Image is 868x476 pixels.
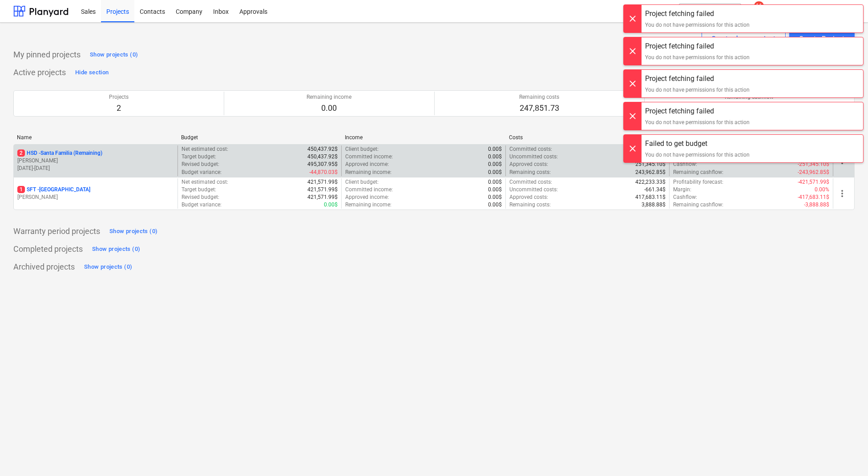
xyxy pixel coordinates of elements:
p: Client budget : [345,178,379,186]
p: 450,437.92$ [307,153,338,161]
p: 495,307.95$ [307,161,338,168]
p: -251,345.10$ [798,161,829,168]
p: Revised budget : [182,161,219,168]
div: Budget [181,134,338,141]
p: -421,571.99$ [798,178,829,186]
p: Committed income : [345,153,393,161]
button: Show projects (0) [82,260,134,274]
div: Costs [509,134,666,141]
p: Cashflow : [673,194,697,201]
div: 2HSD -Santa Familia (Remaining)[PERSON_NAME][DATE]-[DATE] [17,149,174,172]
div: Name [17,134,174,141]
div: Widget de chat [824,433,868,476]
button: Show projects (0) [107,224,160,238]
p: -3,888.88$ [804,201,829,209]
div: You do not have permissions for this action [645,151,750,159]
p: 0.00$ [488,145,502,153]
p: 0.00$ [488,186,502,194]
div: Show projects (0) [90,50,138,60]
p: 421,571.99$ [307,194,338,201]
p: Budget variance : [182,201,222,209]
p: Profitability forecast : [673,178,723,186]
p: Net estimated cost : [182,145,228,153]
p: Remaining income : [345,169,392,176]
p: Remaining cashflow : [673,169,723,176]
p: 0.00$ [324,201,338,209]
p: Remaining income : [345,201,392,209]
div: Project fetching failed [645,106,750,117]
button: Show projects (0) [90,242,142,256]
p: Approved income : [345,161,389,168]
p: 243,962.85$ [635,169,666,176]
p: Remaining income [307,93,351,101]
button: Hide section [73,65,111,80]
p: Remaining costs : [509,169,551,176]
p: 421,571.99$ [307,186,338,194]
p: Warranty period projects [13,226,100,237]
p: -417,683.11$ [798,194,829,201]
p: Completed projects [13,244,83,254]
p: 421,571.99$ [307,178,338,186]
p: Client budget : [345,145,379,153]
p: 251,345.10$ [635,161,666,168]
button: Show projects (0) [88,48,140,62]
p: Committed income : [345,186,393,194]
p: [PERSON_NAME] [17,157,174,165]
div: Failed to get budget [645,138,750,149]
p: -44,870.03$ [309,169,338,176]
span: 1 [17,186,25,193]
p: Committed costs : [509,178,552,186]
p: Budget variance : [182,169,222,176]
p: Remaining costs [519,93,559,101]
p: Target budget : [182,153,216,161]
p: Margin : [673,186,691,194]
p: 0.00% [815,186,829,194]
p: Remaining cashflow : [673,201,723,209]
p: 0.00$ [488,161,502,168]
p: Uncommitted costs : [509,186,558,194]
p: 0.00$ [488,169,502,176]
p: 450,437.92$ [307,145,338,153]
p: 3,888.88$ [642,201,666,209]
p: 0.00 [307,103,351,113]
p: 0.00$ [488,201,502,209]
iframe: Chat Widget [824,433,868,476]
p: My pinned projects [13,49,81,60]
div: You do not have permissions for this action [645,118,750,126]
div: Income [345,134,502,141]
div: You do not have permissions for this action [645,86,750,94]
p: 2 [109,103,129,113]
p: 0.00$ [488,194,502,201]
div: Hide section [75,68,109,78]
div: Show projects (0) [92,244,140,254]
div: Show projects (0) [109,226,157,237]
p: [DATE] - [DATE] [17,165,174,172]
p: 422,233.33$ [635,178,666,186]
p: Approved costs : [509,194,548,201]
p: -661.34$ [644,186,666,194]
p: Remaining costs : [509,201,551,209]
p: Approved costs : [509,161,548,168]
p: Projects [109,93,129,101]
p: 0.00$ [488,153,502,161]
div: You do not have permissions for this action [645,21,750,29]
p: SFT - [GEOGRAPHIC_DATA] [17,186,90,194]
p: Net estimated cost : [182,178,228,186]
p: Revised budget : [182,194,219,201]
div: Show projects (0) [84,262,132,272]
span: 2 [17,149,25,157]
p: -243,962.85$ [798,169,829,176]
p: Target budget : [182,186,216,194]
p: 0.00$ [488,178,502,186]
p: Committed costs : [509,145,552,153]
p: Approved income : [345,194,389,201]
div: Project fetching failed [645,73,750,84]
div: Project fetching failed [645,8,750,19]
p: Cashflow : [673,161,697,168]
p: Active projects [13,67,66,78]
p: [PERSON_NAME] [17,194,174,201]
div: You do not have permissions for this action [645,53,750,61]
p: HSD - Santa Familia (Remaining) [17,149,102,157]
p: Uncommitted costs : [509,153,558,161]
span: more_vert [837,188,848,199]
